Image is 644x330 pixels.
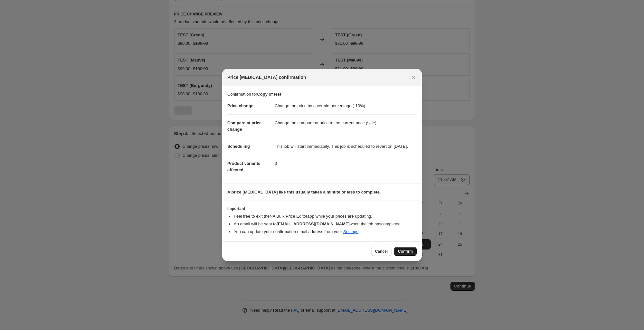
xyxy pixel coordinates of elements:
span: Product variants affected [227,161,260,172]
li: You can update your confirmation email address from your . [234,229,417,235]
dd: This job will start immediately. This job is scheduled to revert on [DATE]. [275,138,417,155]
li: An email will be sent to when the job has completed . [234,221,417,227]
button: Cancel [371,247,392,256]
span: Confirm [398,249,413,254]
span: Compare at price change [227,120,261,132]
span: Scheduling [227,144,250,149]
button: Close [409,73,418,82]
dd: Change the price by a certain percentage (-10%) [275,98,417,114]
b: A price [MEDICAL_DATA] like this usually takes a minute or less to complete. [227,190,381,194]
dd: Change the compare at price to the current price (sale) [275,114,417,131]
p: Confirmation for [227,91,417,98]
b: [EMAIL_ADDRESS][DOMAIN_NAME] [277,222,350,226]
span: Price [MEDICAL_DATA] confirmation [227,74,306,80]
li: Feel free to exit the NA Bulk Price Editor app while your prices are updating. [234,213,417,220]
b: Copy of test [257,92,281,97]
span: Price change [227,103,253,108]
h3: Important [227,206,417,211]
button: Confirm [394,247,417,256]
span: Cancel [375,249,388,254]
dd: 3 [275,155,417,172]
a: Settings [343,229,358,234]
